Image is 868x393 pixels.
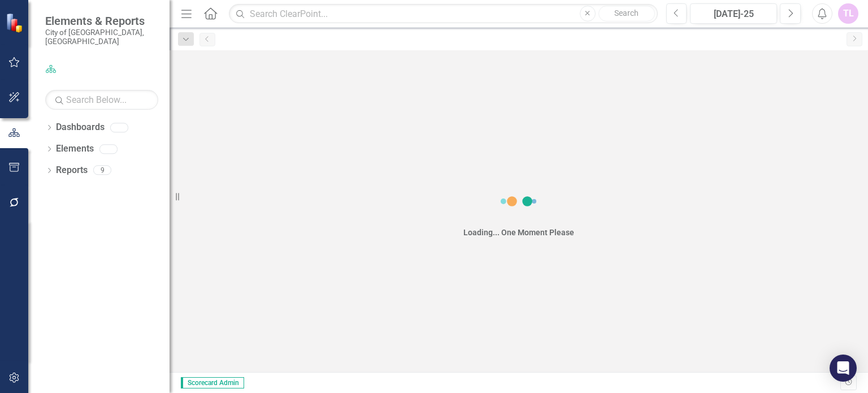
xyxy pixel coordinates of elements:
[690,3,777,24] button: [DATE]-25
[830,355,857,382] div: Open Intercom Messenger
[45,90,158,110] input: Search Below...
[694,7,773,21] div: [DATE]-25
[598,6,655,21] button: Search
[56,121,105,134] a: Dashboards
[93,166,111,175] div: 9
[838,3,858,24] button: TL
[45,28,158,46] small: City of [GEOGRAPHIC_DATA], [GEOGRAPHIC_DATA]
[229,4,657,24] input: Search ClearPoint...
[56,142,94,156] a: Elements
[56,164,88,177] a: Reports
[181,377,244,388] span: Scorecard Admin
[463,227,574,238] div: Loading... One Moment Please
[6,12,26,33] img: ClearPoint Strategy
[45,14,158,28] span: Elements & Reports
[614,8,639,18] span: Search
